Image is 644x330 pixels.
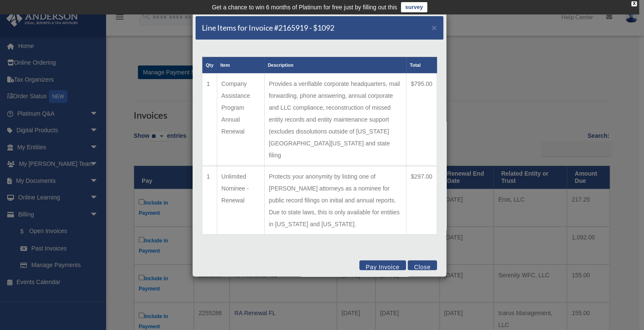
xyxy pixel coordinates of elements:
td: $297.00 [406,166,437,235]
th: Item [217,57,264,74]
a: survey [401,2,427,12]
td: Protects your anonymity by listing one of [PERSON_NAME] attorneys as a nominee for public record ... [264,166,406,235]
td: 1 [202,166,217,235]
h5: Line Items for Invoice #2165919 - $1092 [202,23,334,33]
button: Close [431,23,437,32]
td: Provides a verifiable corporate headquarters, mail forwarding, phone answering, annual corporate ... [264,74,406,166]
div: Get a chance to win 6 months of Platinum for free just by filling out this [212,2,397,12]
div: close [631,1,637,6]
th: Description [264,57,406,74]
td: $795.00 [406,74,437,166]
button: Pay Invoice [359,260,406,270]
span: × [431,23,437,32]
td: Company Assistance Program Annual Renewal [217,74,264,166]
button: Close [408,260,437,270]
th: Qty [202,57,217,74]
td: 1 [202,74,217,166]
td: Unlimited Nominee - Renewal [217,166,264,235]
th: Total [406,57,437,74]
